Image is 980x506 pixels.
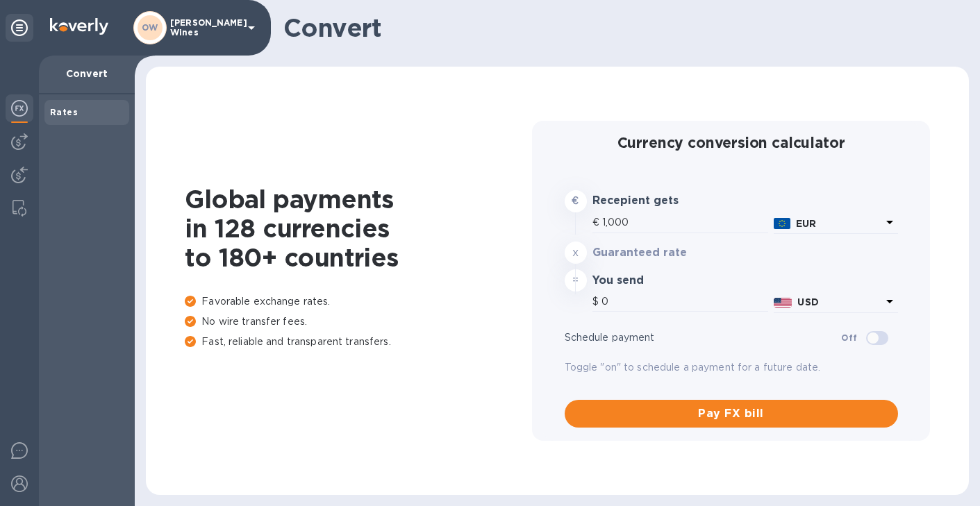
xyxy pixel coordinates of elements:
[50,107,78,117] b: Rates
[565,242,587,264] div: x
[142,22,158,33] b: OW
[592,194,728,208] h3: Recepient gets
[565,269,587,292] div: =
[11,100,28,117] img: Foreign exchange
[572,195,579,206] strong: €
[185,294,532,309] p: Favorable exchange rates.
[50,18,108,35] img: Logo
[185,185,532,272] h1: Global payments in 128 currencies to 180+ countries
[592,246,728,260] h3: Guaranteed rate
[797,296,818,307] b: USD
[576,405,887,422] span: Pay FX bill
[796,218,816,229] b: EUR
[592,212,602,233] div: €
[601,292,768,312] input: Amount
[6,14,33,42] div: Unpin categories
[592,274,728,287] h3: You send
[565,134,898,151] h2: Currency conversion calculator
[602,212,768,233] input: Amount
[170,18,240,37] p: [PERSON_NAME] Wines
[774,298,792,307] img: USD
[841,332,857,343] b: Off
[185,314,532,329] p: No wire transfer fees.
[565,360,898,375] p: Toggle "on" to schedule a payment for a future date.
[565,400,898,428] button: Pay FX bill
[185,335,532,349] p: Fast, reliable and transparent transfers.
[592,292,601,312] div: $
[50,67,124,81] p: Convert
[283,13,958,42] h1: Convert
[565,330,842,345] p: Schedule payment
